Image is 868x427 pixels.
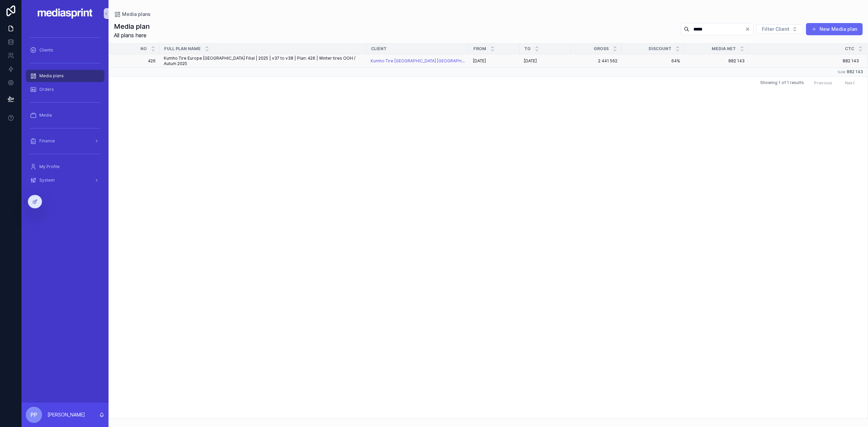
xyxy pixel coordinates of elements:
a: Clients [26,44,104,56]
a: Finance [26,135,104,147]
h1: Media plan [114,22,150,31]
button: Clear [745,26,753,32]
a: Media plans [26,70,104,82]
span: Full plan name [164,46,201,52]
a: Media [26,109,104,121]
a: System [26,174,104,186]
div: scrollable content [22,27,108,195]
span: [DATE] [524,58,537,64]
a: 882 143 [688,58,745,64]
span: Media Net [712,46,736,52]
button: Select Button [756,24,803,34]
button: New Media plan [806,23,863,35]
span: PP [31,411,37,419]
a: Kumho Tire Europe [GEOGRAPHIC_DATA] Filial | 2025 | v37 to v38 | Plan: 426 | Winter tires OOH / A... [164,56,362,66]
span: From [473,46,486,52]
span: [DATE] [473,58,486,64]
span: Client [371,46,387,52]
a: 2 441 562 [575,58,617,64]
span: System [39,178,55,183]
a: Kumho Tire [GEOGRAPHIC_DATA] [GEOGRAPHIC_DATA] Filial [371,58,465,64]
span: All plans here [114,31,150,39]
span: Media plans [39,73,64,79]
span: Gross [594,46,609,52]
span: Media [39,113,52,118]
span: 882 143 [847,69,863,74]
span: Clients [39,47,53,53]
iframe: Spotlight [1,33,13,45]
span: Filter Client [762,26,789,33]
img: App logo [37,8,93,19]
span: My Profile [39,164,60,169]
small: Sum [837,70,845,74]
a: 64% [626,58,680,64]
a: [DATE] [524,58,567,64]
span: Orders [39,87,54,92]
span: No [140,46,147,52]
span: Finance [39,138,55,144]
span: Discount [649,46,671,52]
span: To [524,46,531,52]
span: Media plans [122,11,151,18]
span: Showing 1 of 1 results [760,80,804,85]
span: CTC [845,46,854,52]
a: [DATE] [473,58,516,64]
a: My Profile [26,161,104,173]
a: 426 [117,58,156,64]
a: 882 143 [749,58,859,64]
a: Media plans [114,11,151,18]
a: Orders [26,83,104,96]
p: [PERSON_NAME] [47,411,85,418]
